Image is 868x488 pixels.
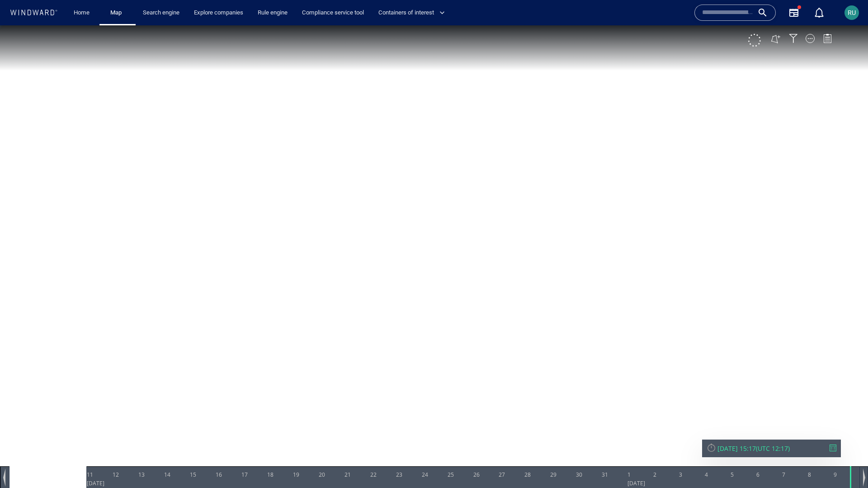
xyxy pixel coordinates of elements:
[216,441,222,455] div: 16
[756,419,758,427] span: (
[848,9,856,16] span: RU
[375,5,453,21] button: Containers of interest
[87,441,93,455] div: 11
[788,419,790,427] span: )
[370,441,377,455] div: 22
[524,441,531,455] div: 28
[756,441,759,455] div: 6
[627,441,631,455] div: 1
[550,441,557,455] div: 29
[830,447,861,481] iframe: Chat
[319,441,325,455] div: 20
[850,441,860,463] div: Time: Tue Sep 09 2025 15:17:49 GMT+0300 (Israel Daylight Time)
[717,419,756,427] div: [DATE] 15:17
[378,8,445,18] span: Containers of interest
[267,441,274,455] div: 18
[679,441,682,455] div: 3
[748,9,761,21] div: Click to show unselected vessels
[823,9,832,18] div: Legend
[789,9,798,18] div: Filter
[653,441,656,455] div: 2
[103,5,132,21] button: Map
[241,441,248,455] div: 17
[707,417,716,427] div: Reset Time
[843,4,861,22] button: RU
[707,419,836,427] div: [DATE] 15:17(UTC 12:17)
[113,441,119,455] div: 12
[139,5,183,21] a: Search engine
[448,441,454,455] div: 25
[344,441,351,455] div: 21
[67,5,96,21] button: Home
[254,5,291,21] a: Rule engine
[627,454,645,464] div: [DATE]
[473,441,480,455] div: 26
[107,5,128,21] a: Map
[293,441,299,455] div: 19
[705,441,708,455] div: 4
[87,454,104,464] div: [DATE]
[808,441,811,455] div: 8
[576,441,582,455] div: 30
[782,441,785,455] div: 7
[190,441,196,455] div: 15
[806,9,815,18] div: Map Display
[422,441,428,455] div: 24
[298,5,368,21] a: Compliance service tool
[164,441,170,455] div: 14
[602,441,608,455] div: 31
[834,441,837,455] div: 9
[731,441,734,455] div: 5
[138,441,145,455] div: 13
[499,441,505,455] div: 27
[70,5,93,21] a: Home
[758,419,788,427] span: UTC 12:17
[814,7,825,18] div: Notification center
[396,441,402,455] div: 23
[190,5,247,21] a: Explore companies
